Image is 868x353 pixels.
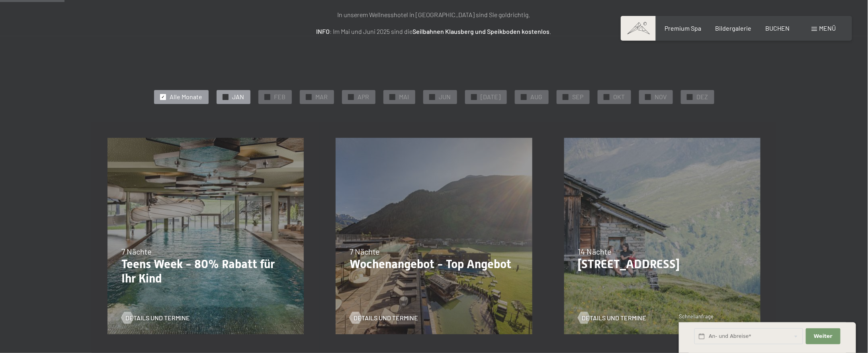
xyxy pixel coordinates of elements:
[646,94,649,100] span: ✓
[266,94,269,100] span: ✓
[413,27,550,35] strong: Seilbahnen Klausberg und Speikboden kostenlos
[472,94,475,100] span: ✓
[391,94,394,100] span: ✓
[716,24,752,32] a: Bildergalerie
[121,314,190,322] a: Details und Termine
[522,94,525,100] span: ✓
[235,26,633,37] p: : Im Mai und Juni 2025 sind die .
[679,313,714,320] span: Schnellanfrage
[578,257,747,271] p: [STREET_ADDRESS]
[121,247,152,256] span: 7 Nächte
[614,92,625,101] span: OKT
[317,27,330,35] strong: INFO
[170,92,203,101] span: Alle Monate
[125,314,190,322] span: Details und Termine
[358,92,369,101] span: APR
[806,328,840,345] button: Weiter
[578,314,647,322] a: Details und Termine
[350,247,380,256] span: 7 Nächte
[665,24,701,32] a: Premium Spa
[481,92,501,101] span: [DATE]
[235,10,633,20] p: In unserem Wellnesshotel in [GEOGRAPHIC_DATA] sind Sie goldrichtig.
[814,333,833,340] span: Weiter
[573,92,584,101] span: SEP
[350,257,518,271] p: Wochenangebot - Top Angebot
[819,24,836,32] span: Menü
[316,92,328,101] span: MAR
[578,247,612,256] span: 14 Nächte
[582,314,647,322] span: Details und Termine
[354,314,418,322] span: Details und Termine
[605,94,608,100] span: ✓
[307,94,310,100] span: ✓
[531,92,543,101] span: AUG
[161,94,164,100] span: ✓
[349,94,352,100] span: ✓
[121,257,290,286] p: Teens Week - 80% Rabatt für Ihr Kind
[399,92,409,101] span: MAI
[564,94,567,100] span: ✓
[224,94,227,100] span: ✓
[350,314,418,322] a: Details und Termine
[430,94,434,100] span: ✓
[655,92,667,101] span: NOV
[233,92,244,101] span: JAN
[274,92,286,101] span: FEB
[439,92,451,101] span: JUN
[766,24,790,32] a: BUCHEN
[688,94,691,100] span: ✓
[697,92,708,101] span: DEZ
